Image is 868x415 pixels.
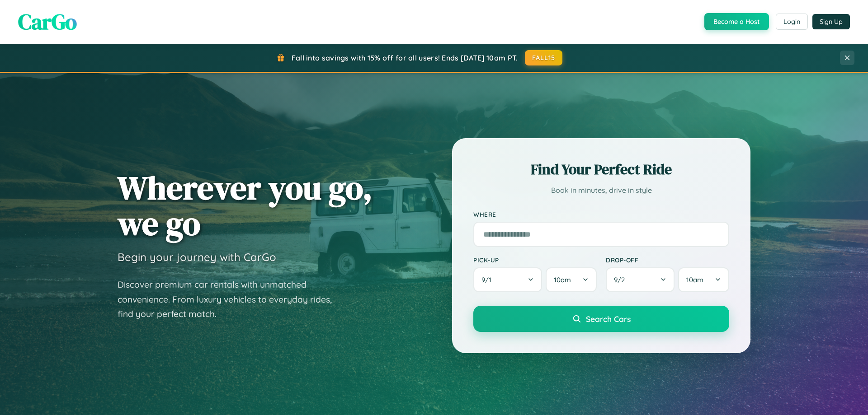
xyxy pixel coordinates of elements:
[473,184,729,197] p: Book in minutes, drive in style
[473,267,542,292] button: 9/1
[473,159,729,179] h2: Find Your Perfect Ride
[292,53,518,62] span: Fall into savings with 15% off for all users! Ends [DATE] 10am PT.
[606,256,729,264] label: Drop-off
[776,14,808,30] button: Login
[473,306,729,332] button: Search Cars
[473,210,729,218] label: Where
[586,314,631,324] span: Search Cars
[525,50,563,65] button: FALL15
[614,275,629,284] span: 9 / 2
[118,277,344,322] p: Discover premium car rentals with unmatched convenience. From luxury vehicles to everyday rides, ...
[546,267,597,292] button: 10am
[118,170,373,241] h1: Wherever you go, we go
[118,250,276,264] h3: Begin your journey with CarGo
[18,7,77,37] span: CarGo
[606,267,675,292] button: 9/2
[678,267,729,292] button: 10am
[554,275,571,284] span: 10am
[473,256,597,264] label: Pick-up
[812,14,850,29] button: Sign Up
[704,13,769,30] button: Become a Host
[481,275,496,284] span: 9 / 1
[686,275,703,284] span: 10am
